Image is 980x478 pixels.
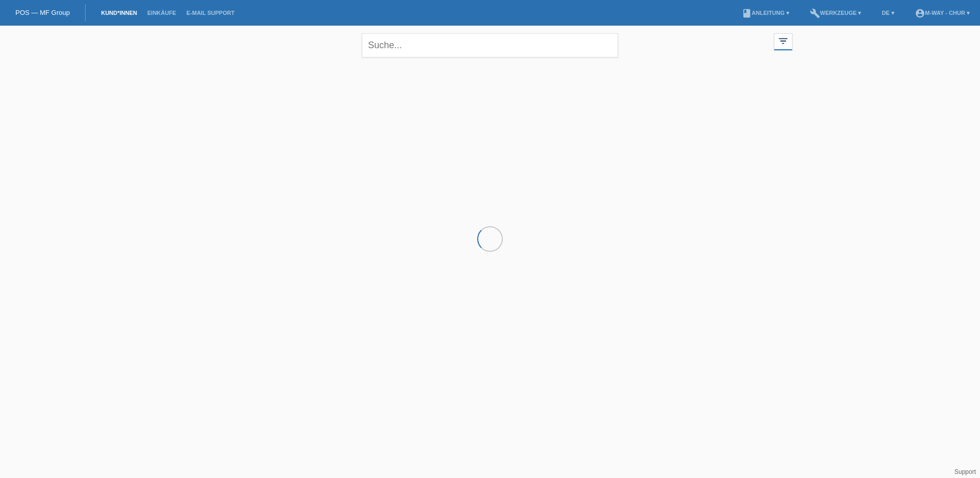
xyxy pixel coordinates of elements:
i: filter_list [778,35,789,47]
a: bookAnleitung ▾ [737,10,794,16]
i: build [810,8,820,18]
i: book [742,8,752,18]
a: DE ▾ [876,10,899,16]
a: Support [954,468,976,475]
a: account_circlem-way - Chur ▾ [910,10,975,16]
a: POS — MF Group [15,9,70,16]
a: buildWerkzeuge ▾ [805,10,867,16]
a: E-Mail Support [181,10,240,16]
a: Einkäufe [142,10,181,16]
input: Suche... [362,33,618,57]
a: Kund*innen [96,10,142,16]
i: account_circle [915,8,925,18]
